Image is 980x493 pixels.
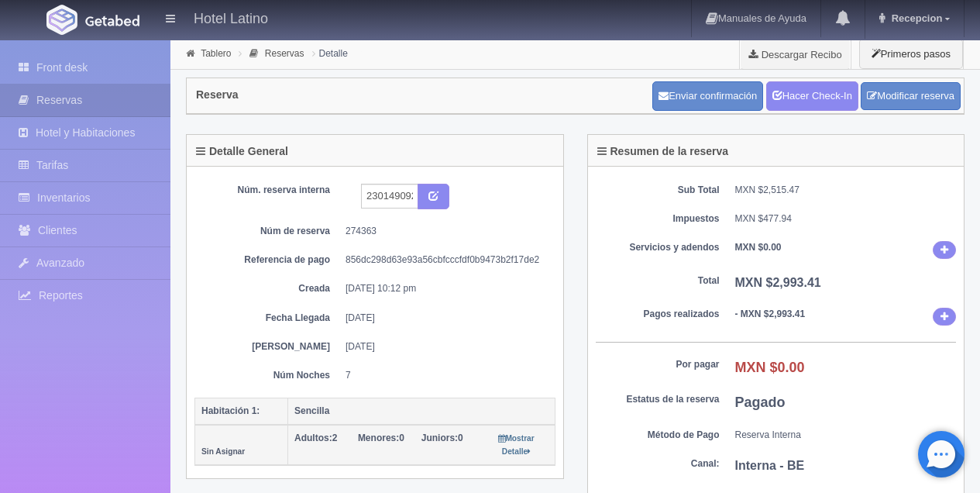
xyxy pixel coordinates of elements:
img: Getabed [85,15,139,26]
dd: 274363 [346,225,544,238]
a: Descargar Recibo [740,39,851,70]
strong: Menores: [358,433,399,443]
dt: [PERSON_NAME] [206,340,330,353]
dd: Reserva Interna [735,429,957,442]
h4: Reserva [196,89,239,101]
b: MXN $2,993.41 [735,276,821,289]
dt: Creada [206,282,330,295]
dt: Pagos realizados [596,308,720,321]
a: Modificar reserva [861,82,961,111]
dt: Canal: [596,457,720,471]
th: Sencilla [288,398,555,425]
img: Getabed [46,5,77,35]
dt: Por pagar [596,358,720,371]
span: 0 [358,433,404,443]
dt: Impuestos [596,212,720,226]
b: Interna - BE [735,459,805,472]
dt: Sub Total [596,184,720,197]
b: Pagado [735,395,786,410]
a: Hacer Check-In [766,81,858,111]
dd: MXN $477.94 [735,212,957,226]
dd: MXN $2,515.47 [735,184,957,197]
a: Mostrar Detalle [498,433,534,457]
b: MXN $0.00 [735,360,805,375]
dt: Referencia de pago [206,253,330,267]
h4: Resumen de la reserva [597,146,729,157]
dd: 7 [346,369,544,382]
strong: Adultos: [294,433,332,443]
dt: Núm. reserva interna [206,184,330,197]
strong: Juniors: [421,433,458,443]
dt: Método de Pago [596,429,720,442]
dt: Núm Noches [206,369,330,382]
small: Mostrar Detalle [498,434,534,456]
span: 2 [294,433,337,443]
h4: Detalle General [196,146,288,157]
span: Recepcion [888,12,943,24]
dd: [DATE] [346,340,544,353]
li: Detalle [308,46,352,60]
a: Tablero [201,48,231,59]
b: - MXN $2,993.41 [735,309,806,319]
span: 0 [421,433,463,443]
b: MXN $0.00 [735,242,782,253]
dt: Núm de reserva [206,225,330,238]
dd: 856dc298d63e93a56cbfcccfdf0b9473b2f17de2 [346,253,544,267]
dt: Servicios y adendos [596,241,720,254]
b: Habitación 1: [201,405,260,416]
dt: Estatus de la reserva [596,393,720,406]
a: Reservas [265,48,304,59]
dd: [DATE] 10:12 pm [346,282,544,295]
small: Sin Asignar [201,447,245,456]
dd: [DATE] [346,312,544,325]
button: Primeros pasos [859,39,963,69]
h4: Hotel Latino [194,8,268,27]
dt: Total [596,274,720,288]
button: Enviar confirmación [652,81,763,111]
dt: Fecha Llegada [206,312,330,325]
